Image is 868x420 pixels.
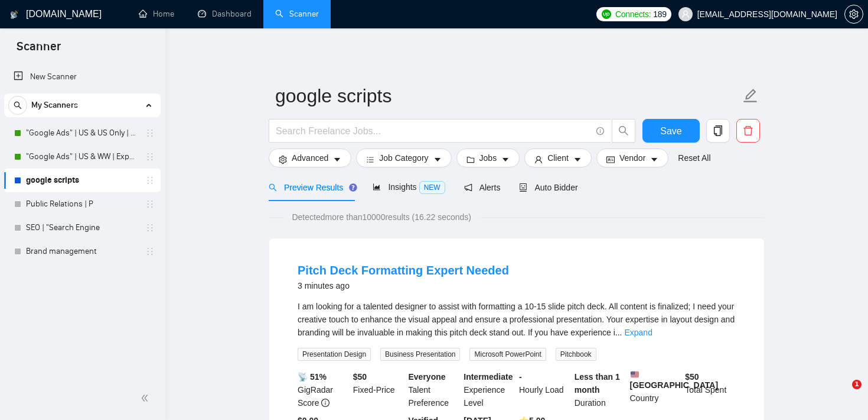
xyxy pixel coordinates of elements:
span: Connects: [615,8,651,21]
span: Microsoft PowerPoint [469,348,546,361]
a: Public Relations | P [26,192,138,216]
span: info-circle [321,399,329,407]
span: delete [737,125,759,136]
b: $ 50 [685,372,699,382]
span: user [681,10,690,18]
a: google scripts [26,169,138,192]
input: Scanner name... [275,81,740,111]
a: searchScanner [275,9,319,19]
span: idcard [606,155,615,164]
span: folder [466,155,475,164]
span: Advanced [292,151,328,164]
div: Tooltip anchor [348,182,358,193]
a: New Scanner [14,65,151,89]
div: 3 minutes ago [298,279,509,293]
a: Pitch Deck Formatting Expert Needed [298,264,509,277]
a: setting [844,9,863,19]
span: double-left [141,392,152,404]
span: Client [547,151,569,164]
a: "Google Ads" | US & US Only | Expert [26,121,138,145]
span: bars [366,155,374,164]
span: caret-down [573,155,582,164]
span: Vendor [619,151,645,164]
span: copy [707,125,729,136]
span: holder [145,223,155,232]
a: SEO | "Search Engine [26,216,138,240]
button: Save [642,119,700,143]
a: dashboardDashboard [198,9,252,19]
span: search [612,125,635,136]
button: folderJobscaret-down [456,148,520,167]
button: search [8,96,27,115]
span: Job Category [379,151,428,164]
span: user [534,155,543,164]
a: Expand [624,328,652,337]
button: search [612,119,635,143]
span: caret-down [650,155,658,164]
span: holder [145,152,155,161]
span: My Scanners [31,93,78,117]
span: holder [145,199,155,209]
span: I am looking for a talented designer to assist with formatting a 10-15 slide pitch deck. All cont... [298,302,735,337]
button: delete [736,119,760,143]
span: caret-down [333,155,341,164]
li: New Scanner [4,65,161,89]
li: My Scanners [4,93,161,263]
b: - [519,372,522,382]
div: I am looking for a talented designer to assist with formatting a 10-15 slide pitch deck. All cont... [298,300,736,339]
div: Total Spent [683,370,738,409]
button: barsJob Categorycaret-down [356,148,451,167]
span: NEW [419,181,445,194]
div: Duration [572,370,628,409]
span: holder [145,176,155,185]
b: $ 50 [353,372,367,382]
div: Hourly Load [517,370,572,409]
span: 189 [653,8,666,21]
button: userClientcaret-down [524,148,592,167]
button: copy [706,119,730,143]
iframe: Intercom live chat [828,380,856,408]
div: Experience Level [461,370,517,409]
span: caret-down [501,155,510,164]
b: Everyone [409,372,446,382]
span: edit [743,88,758,104]
b: Less than 1 month [575,372,620,395]
a: homeHome [139,9,174,19]
span: search [9,101,27,109]
input: Search Freelance Jobs... [276,124,591,138]
button: setting [844,5,863,24]
span: Save [660,124,681,138]
button: idcardVendorcaret-down [596,148,668,167]
span: Pitchbook [556,348,596,361]
a: Reset All [678,151,710,164]
span: Alerts [464,183,501,192]
img: logo [10,5,18,24]
span: Insights [373,182,445,192]
span: area-chart [373,183,381,191]
span: Business Presentation [380,348,460,361]
div: Country [628,370,683,409]
span: setting [279,155,287,164]
img: upwork-logo.png [602,9,611,19]
span: caret-down [433,155,442,164]
div: GigRadar Score [295,370,351,409]
span: Auto Bidder [519,183,577,192]
span: search [269,183,277,192]
b: 📡 51% [298,372,327,382]
span: holder [145,247,155,256]
span: ... [615,328,622,337]
span: holder [145,128,155,138]
span: Scanner [7,38,70,63]
span: Jobs [479,151,497,164]
div: Talent Preference [406,370,462,409]
button: settingAdvancedcaret-down [269,148,351,167]
span: setting [845,9,863,19]
span: robot [519,183,527,192]
div: Fixed-Price [351,370,406,409]
b: [GEOGRAPHIC_DATA] [630,370,719,390]
b: Intermediate [464,372,513,382]
span: Detected more than 10000 results (16.22 seconds) [283,211,479,224]
span: Presentation Design [298,348,371,361]
span: 1 [852,380,862,389]
img: 🇺🇸 [631,370,639,379]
